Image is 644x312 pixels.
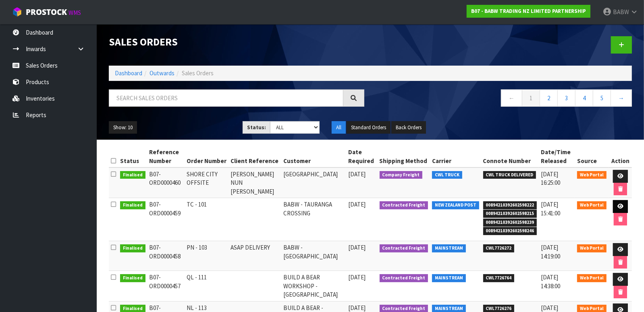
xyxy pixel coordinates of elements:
[185,146,229,167] th: Order Number
[247,124,266,131] strong: Status:
[577,201,607,209] span: Web Portal
[541,200,560,217] span: [DATE] 15:41:00
[150,69,175,77] a: Outwards
[12,7,22,17] img: cube-alt.png
[109,36,364,48] h1: Sales Orders
[229,167,281,198] td: [PERSON_NAME] NUN [PERSON_NAME]
[120,201,145,209] span: Finalised
[380,201,428,209] span: Contracted Freight
[348,200,366,208] span: [DATE]
[147,198,185,241] td: B07-ORD0000459
[611,89,632,107] a: →
[391,121,426,134] button: Back Orders
[541,170,560,186] span: [DATE] 16:25:00
[115,69,142,77] a: Dashboard
[577,274,607,282] span: Web Portal
[430,146,481,167] th: Carrier
[348,244,366,251] span: [DATE]
[281,241,346,271] td: BABW - [GEOGRAPHIC_DATA]
[182,69,214,77] span: Sales Orders
[380,244,428,252] span: Contracted Freight
[501,89,522,107] a: ←
[593,89,611,107] a: 5
[483,219,537,227] span: 00894210392602598239
[577,171,607,179] span: Web Portal
[281,271,346,301] td: BUILD A BEAR WORKSHOP - [GEOGRAPHIC_DATA]
[483,244,515,252] span: CWL7726272
[613,8,629,16] span: BABW
[281,146,346,167] th: Customer
[577,244,607,252] span: Web Portal
[118,146,147,167] th: Status
[432,274,466,282] span: MAINSTREAM
[109,121,137,134] button: Show: 10
[483,201,537,209] span: 00894210392602598222
[109,89,343,107] input: Search sales orders
[540,89,558,107] a: 2
[229,146,281,167] th: Client Reference
[120,274,145,282] span: Finalised
[376,89,632,109] nav: Page navigation
[332,121,346,134] button: All
[185,241,229,271] td: PN - 103
[120,171,145,179] span: Finalised
[347,121,391,134] button: Standard Orders
[69,9,81,17] small: WMS
[346,146,377,167] th: Date Required
[348,304,366,312] span: [DATE]
[147,146,185,167] th: Reference Number
[481,146,539,167] th: Connote Number
[575,89,593,107] a: 4
[483,274,515,282] span: CWL7726764
[281,198,346,241] td: BABW - TAURANGA CROSSING
[522,89,540,107] a: 1
[483,171,536,179] span: CWL TRUCK DELIVERED
[541,244,560,260] span: [DATE] 14:19:00
[185,167,229,198] td: SHORE CITY OFFSITE
[281,167,346,198] td: [GEOGRAPHIC_DATA]
[483,210,537,218] span: 00894210392602598215
[378,146,430,167] th: Shipping Method
[26,7,67,17] span: ProStock
[483,227,537,235] span: 00894210392602598246
[380,274,428,282] span: Contracted Freight
[185,198,229,241] td: TC - 101
[229,241,281,271] td: ASAP DELIVERY
[147,241,185,271] td: B07-ORD0000458
[348,273,366,281] span: [DATE]
[185,271,229,301] td: QL - 111
[147,271,185,301] td: B07-ORD0000457
[575,146,609,167] th: Source
[557,89,575,107] a: 3
[541,273,560,289] span: [DATE] 14:38:00
[432,201,479,209] span: NEW ZEALAND POST
[380,171,423,179] span: Company Freight
[120,244,145,252] span: Finalised
[432,171,462,179] span: CWL TRUCK
[609,146,632,167] th: Action
[432,244,466,252] span: MAINSTREAM
[348,170,366,178] span: [DATE]
[471,8,586,14] strong: B07 - BABW TRADING NZ LIMITED PARTNERSHIP
[539,146,575,167] th: Date/Time Released
[147,167,185,198] td: B07-ORD0000460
